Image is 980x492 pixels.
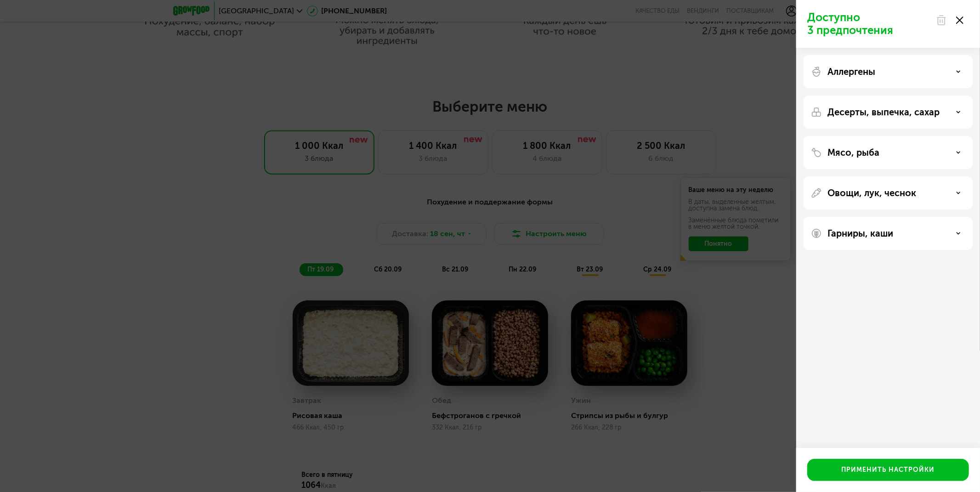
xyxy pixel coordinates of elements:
[807,459,969,481] button: Применить настройки
[827,228,893,239] p: Гарниры, каши
[807,11,930,37] p: Доступно 3 предпочтения
[827,147,879,158] p: Мясо, рыба
[827,107,940,118] p: Десерты, выпечка, сахар
[827,66,875,77] p: Аллергены
[842,465,935,475] div: Применить настройки
[827,187,916,198] p: Овощи, лук, чеснок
